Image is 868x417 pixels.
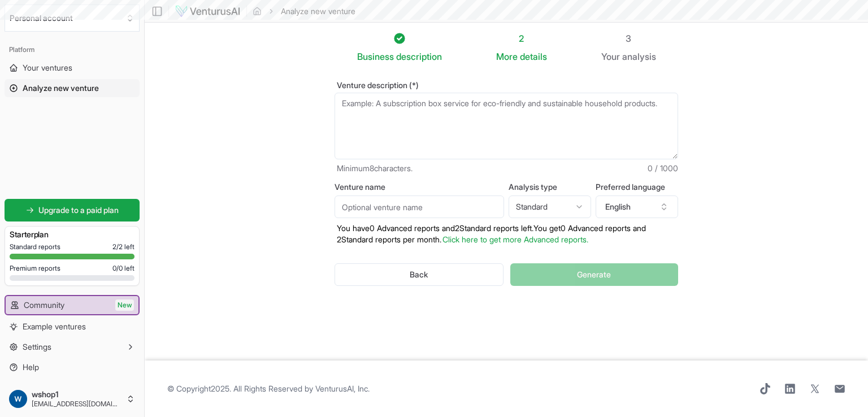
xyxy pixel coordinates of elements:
div: Platform [5,41,140,59]
a: Analyze new venture [5,79,140,97]
span: Analyze new venture [23,82,99,94]
label: Analysis type [509,183,591,191]
a: VenturusAI, Inc [315,384,368,393]
a: CommunityNew [6,296,138,314]
label: Venture name [335,183,504,191]
a: Your ventures [5,59,140,77]
div: 2 [496,32,547,45]
img: ACg8ocLT5OJasRQTrLmf-OMd_8gTthLfn9rrsXPXAOPXgEOywbqlvA=s96-c [9,390,27,408]
span: Help [23,362,39,373]
span: More [496,50,518,63]
p: You have 0 Advanced reports and 2 Standard reports left. Y ou get 0 Advanced reports and 2 Standa... [335,223,678,245]
span: Your [601,50,620,63]
h3: Starter plan [10,229,134,240]
label: Preferred language [596,183,678,191]
span: Settings [23,341,51,353]
span: Example ventures [23,321,86,332]
span: Standard reports [10,242,60,251]
span: details [520,51,547,62]
span: analysis [622,51,656,62]
span: description [396,51,442,62]
span: Upgrade to a paid plan [38,205,119,216]
span: [EMAIL_ADDRESS][DOMAIN_NAME] [32,399,121,409]
button: English [596,196,678,218]
span: 0 / 0 left [112,264,134,273]
span: New [115,299,134,311]
a: Help [5,358,140,376]
span: 0 / 1000 [648,163,678,174]
span: Your ventures [23,62,72,73]
input: Optional venture name [335,196,504,218]
span: Premium reports [10,264,60,273]
label: Venture description (*) [335,81,678,89]
span: © Copyright 2025 . All Rights Reserved by . [167,383,370,394]
a: Click here to get more Advanced reports. [442,234,588,244]
button: Settings [5,338,140,356]
span: Community [24,299,64,311]
a: Upgrade to a paid plan [5,199,140,221]
button: Back [335,263,504,286]
span: 2 / 2 left [112,242,134,251]
div: 3 [601,32,656,45]
span: Minimum 8 characters. [337,163,413,174]
span: Business [357,50,394,63]
button: wshop1[EMAIL_ADDRESS][DOMAIN_NAME] [5,385,140,412]
a: Example ventures [5,318,140,336]
span: wshop1 [32,389,121,399]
